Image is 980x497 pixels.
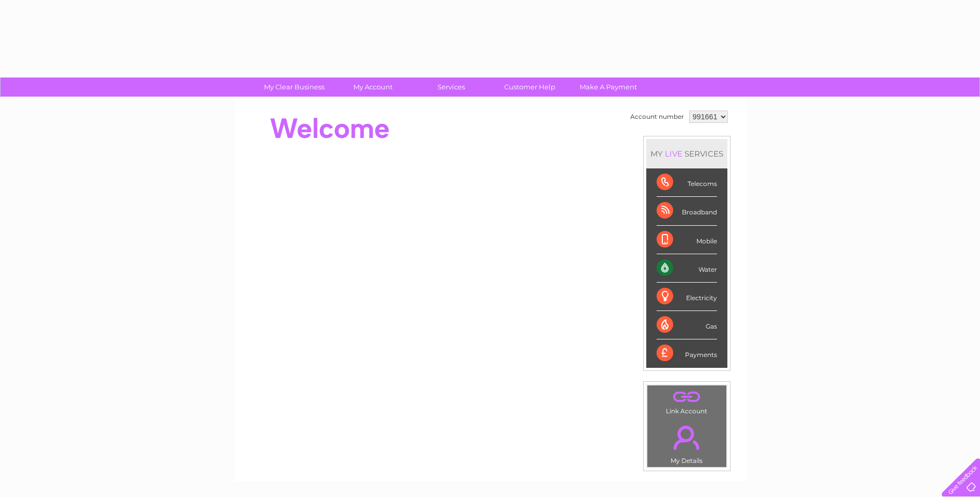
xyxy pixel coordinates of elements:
td: Link Account [647,385,727,417]
div: Gas [657,311,717,339]
div: Water [657,254,717,283]
a: Make A Payment [566,77,651,97]
div: Telecoms [657,168,717,197]
td: My Details [647,417,727,468]
a: My Clear Business [252,77,337,97]
div: Payments [657,339,717,367]
a: . [650,420,724,456]
div: MY SERVICES [646,139,727,168]
td: Account number [628,108,687,126]
a: Services [409,77,494,97]
a: My Account [330,77,415,97]
div: Electricity [657,283,717,311]
a: Customer Help [487,77,572,97]
a: . [650,388,724,406]
div: LIVE [663,149,685,159]
div: Mobile [657,226,717,254]
div: Broadband [657,197,717,225]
